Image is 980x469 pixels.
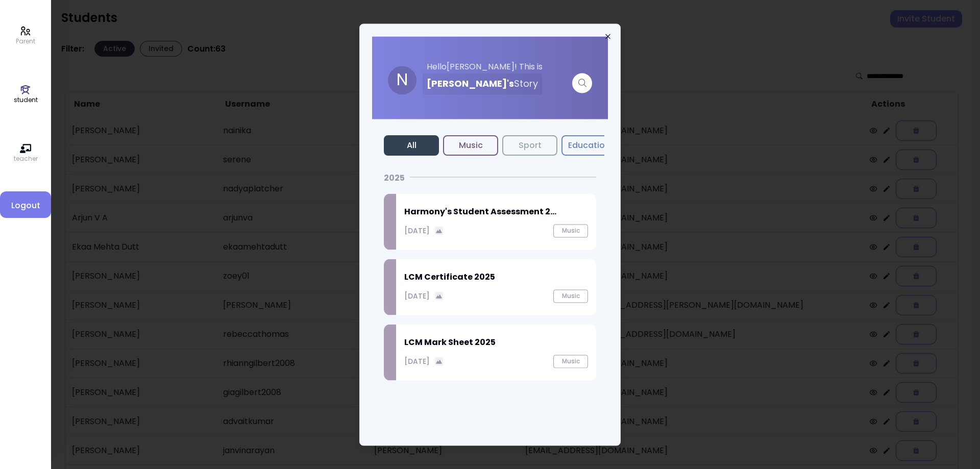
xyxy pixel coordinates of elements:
p: 2025 [384,172,405,184]
img: image [435,291,444,300]
p: Hello [PERSON_NAME] ! This is [423,61,592,73]
button: Education [561,135,617,156]
button: Music [443,135,498,156]
button: Sport [502,135,557,156]
p: [DATE] [404,225,430,236]
h2: Harmony's Student Assessment 2... [404,206,588,218]
a: LCM Certificate 2025[DATE]imageMusic [384,259,596,315]
button: All [384,135,439,156]
p: [DATE] [404,356,430,366]
button: Music [553,224,588,237]
span: Story [514,77,538,90]
button: Music [553,289,588,303]
button: Music [553,355,588,368]
h3: [PERSON_NAME] 's [427,73,538,94]
img: image [435,357,444,365]
div: N [388,66,416,94]
a: Harmony's Student Assessment 2...[DATE]imageMusic [384,193,596,250]
a: LCM Mark Sheet 2025[DATE]imageMusic [384,324,596,380]
h2: LCM Mark Sheet 2025 [404,336,588,349]
h2: LCM Certificate 2025 [404,271,588,283]
p: [DATE] [404,290,430,301]
img: image [435,226,444,235]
